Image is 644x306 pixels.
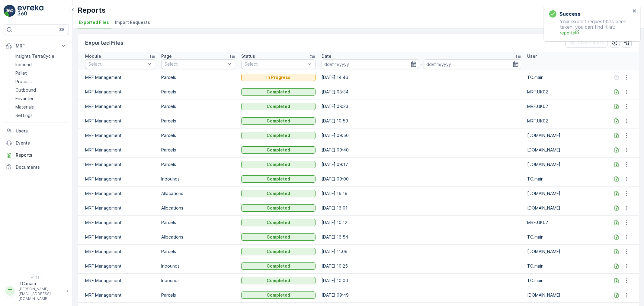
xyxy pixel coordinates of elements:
[4,149,69,161] a: Reports
[19,281,63,287] p: TC.main
[319,85,524,99] td: [DATE] 08:34
[78,288,158,302] td: MRF Management
[85,53,101,59] p: Module
[527,53,537,59] p: User
[566,38,607,48] button: Clear Filters
[13,60,69,69] a: Inbound
[524,186,604,201] td: [DOMAIN_NAME]
[322,53,332,59] p: Date
[158,186,239,201] td: Allocations
[241,88,316,96] button: Completed
[267,132,290,138] p: Completed
[245,61,306,67] p: Select
[633,8,637,14] button: close
[524,259,604,273] td: TC.main
[4,137,69,149] a: Events
[15,62,32,68] p: Inbound
[13,69,69,77] a: Pallet
[85,39,123,47] p: Exported Files
[78,128,158,143] td: MRF Management
[524,99,604,114] td: MRF.UK02
[158,143,239,157] td: Parcels
[578,40,604,46] p: Clear Filters
[267,103,290,109] p: Completed
[158,273,239,288] td: Inbounds
[524,172,604,186] td: TC.main
[158,128,239,143] td: Parcels
[78,186,158,201] td: MRF Management
[319,128,524,143] td: [DATE] 09:50
[267,205,290,211] p: Completed
[78,244,158,259] td: MRF Management
[267,263,290,269] p: Completed
[241,161,316,168] button: Completed
[158,215,239,230] td: Parcels
[78,172,158,186] td: MRF Management
[13,111,69,120] a: Settings
[241,74,316,81] button: In Progress
[319,99,524,114] td: [DATE] 08:33
[267,176,290,182] p: Completed
[16,43,57,49] p: MRF
[424,59,521,69] input: dd/mm/yyyy
[115,19,150,25] span: Import Requests
[78,70,158,85] td: MRF Management
[4,281,69,301] button: TTTC.main[PERSON_NAME][EMAIL_ADDRESS][DOMAIN_NAME]
[524,128,604,143] td: [DOMAIN_NAME]
[319,244,524,259] td: [DATE] 11:09
[15,53,54,59] p: Insights TerraCycle
[78,259,158,273] td: MRF Management
[319,273,524,288] td: [DATE] 10:00
[16,164,66,170] p: Documents
[78,273,158,288] td: MRF Management
[241,248,316,255] button: Completed
[267,220,290,226] p: Completed
[524,288,604,302] td: [DOMAIN_NAME]
[158,201,239,215] td: Allocations
[319,186,524,201] td: [DATE] 16:19
[524,85,604,99] td: MRF.UK02
[267,278,290,284] p: Completed
[319,143,524,157] td: [DATE] 09:40
[319,230,524,244] td: [DATE] 16:54
[158,288,239,302] td: Parcels
[524,70,604,85] td: TC.main
[560,30,631,36] a: reports
[241,233,316,241] button: Completed
[319,70,524,85] td: [DATE] 14:46
[5,286,15,296] div: TT
[158,99,239,114] td: Parcels
[319,172,524,186] td: [DATE] 09:00
[241,190,316,197] button: Completed
[319,215,524,230] td: [DATE] 10:12
[78,143,158,157] td: MRF Management
[319,157,524,172] td: [DATE] 09:17
[19,287,63,301] p: [PERSON_NAME][EMAIL_ADDRESS][DOMAIN_NAME]
[158,172,239,186] td: Inbounds
[16,152,66,158] p: Reports
[267,234,290,240] p: Completed
[267,89,290,95] p: Completed
[15,112,33,119] p: Settings
[13,77,69,86] a: Process
[158,114,239,128] td: Parcels
[78,201,158,215] td: MRF Management
[524,201,604,215] td: [DOMAIN_NAME]
[88,61,146,67] p: Select
[241,132,316,139] button: Completed
[158,85,239,99] td: Parcels
[15,87,36,93] p: Outbound
[241,277,316,284] button: Completed
[59,27,65,32] p: ⌘B
[241,146,316,154] button: Completed
[319,288,524,302] td: [DATE] 09:49
[420,60,422,68] p: -
[241,291,316,299] button: Completed
[78,99,158,114] td: MRF Management
[241,117,316,125] button: Completed
[158,70,239,85] td: Parcels
[78,215,158,230] td: MRF Management
[158,157,239,172] td: Parcels
[165,61,226,67] p: Select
